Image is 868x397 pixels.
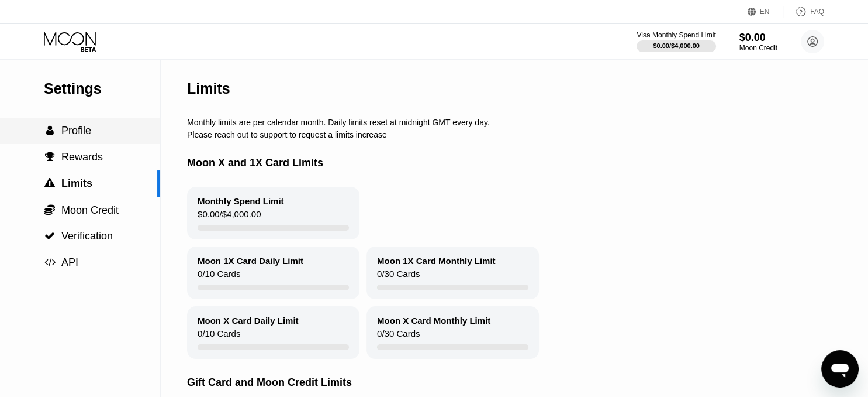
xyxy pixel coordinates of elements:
[377,328,420,344] div: 0 / 30 Cards
[44,152,56,162] div: 
[61,204,119,216] span: Moon Credit
[44,231,55,241] span: 
[44,257,56,268] span: 
[44,178,56,189] div: 
[44,204,56,215] div: 
[44,80,160,97] div: Settings
[61,125,91,136] span: Profile
[653,42,700,49] div: $0.00 / $4,000.00
[46,125,54,136] span: 
[61,177,92,189] span: Limits
[377,256,496,266] div: Moon 1X Card Monthly Limit
[61,230,113,242] span: Verification
[637,31,715,52] div: Visa Monthly Spend Limit$0.00/$4,000.00
[783,6,824,18] div: FAQ
[44,204,55,215] span: 
[44,125,56,136] div: 
[198,256,303,266] div: Moon 1X Card Daily Limit
[44,178,55,189] span: 
[377,269,420,285] div: 0 / 30 Cards
[44,257,56,268] div: 
[187,80,230,97] div: Limits
[198,328,240,344] div: 0 / 10 Cards
[45,152,55,162] span: 
[748,6,783,18] div: EN
[198,196,284,206] div: Monthly Spend Limit
[637,31,715,39] div: Visa Monthly Spend Limit
[61,256,78,268] span: API
[810,8,824,16] div: FAQ
[739,44,777,52] div: Moon Credit
[739,32,777,52] div: $0.00Moon Credit
[377,316,490,326] div: Moon X Card Monthly Limit
[198,209,261,225] div: $0.00 / $4,000.00
[44,231,56,241] div: 
[61,151,103,163] span: Rewards
[760,8,770,16] div: EN
[821,350,859,388] iframe: Button to launch messaging window
[739,32,777,44] div: $0.00
[198,316,299,326] div: Moon X Card Daily Limit
[198,269,240,285] div: 0 / 10 Cards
